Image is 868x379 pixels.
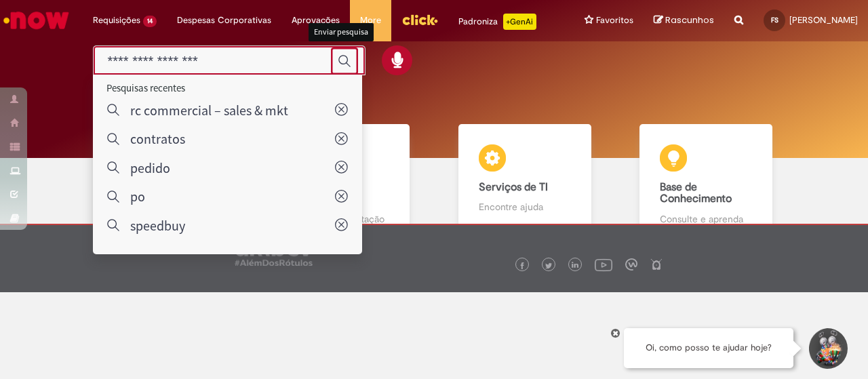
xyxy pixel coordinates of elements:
span: Aprovações [292,14,340,27]
a: Rascunhos [654,14,714,27]
img: logo_footer_youtube.png [595,256,612,273]
a: Base de Conhecimento Consulte e aprenda [616,124,797,241]
span: Favoritos [596,14,633,27]
p: +GenAi [503,14,536,30]
span: FS [771,16,778,24]
img: logo_footer_linkedin.png [572,262,578,270]
img: logo_footer_workplace.png [625,258,637,271]
img: logo_footer_naosei.png [650,258,663,271]
img: ServiceNow [1,7,71,34]
button: Iniciar Conversa de Suporte [807,328,848,369]
span: Rascunhos [665,14,714,26]
img: click_logo_yellow_360x200.png [401,9,438,30]
div: Padroniza [458,14,536,30]
a: Serviços de TI Encontre ajuda [434,124,616,241]
span: Despesas Corporativas [177,14,271,27]
div: Oi, como posso te ajudar hoje? [624,328,793,368]
a: Tirar dúvidas Tirar dúvidas com Lupi Assist e Gen Ai [71,124,253,241]
span: 14 [143,16,157,27]
p: Encontre ajuda [479,200,571,214]
b: Serviços de TI [479,180,548,194]
img: logo_footer_facebook.png [519,262,526,269]
span: More [360,14,381,27]
span: Requisições [93,14,140,27]
img: logo_footer_twitter.png [545,262,552,269]
b: Base de Conhecimento [660,180,732,206]
span: [PERSON_NAME] [789,14,858,26]
p: Consulte e aprenda [660,212,752,226]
